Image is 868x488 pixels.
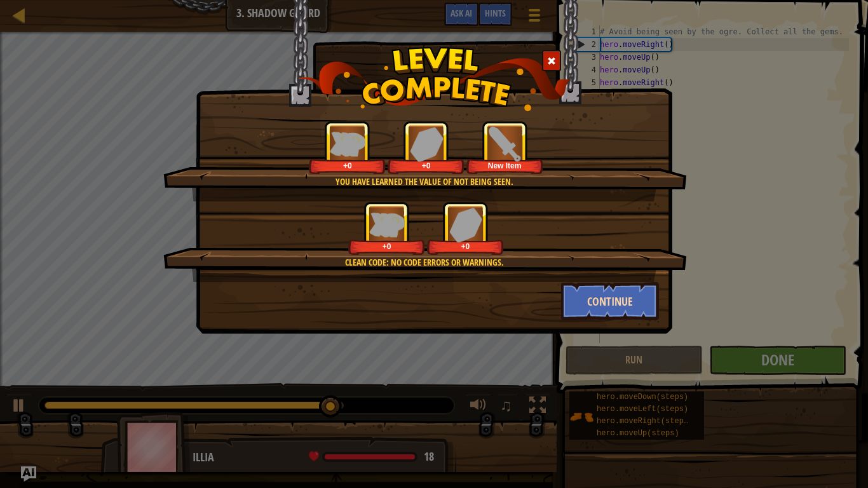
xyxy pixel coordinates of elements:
[561,282,660,320] button: Continue
[469,161,541,170] div: New Item
[298,47,571,111] img: level_complete.png
[330,132,365,156] img: reward_icon_xp.png
[410,126,443,161] img: reward_icon_gems.png
[311,161,383,170] div: +0
[449,207,482,242] img: reward_icon_gems.png
[369,212,405,237] img: reward_icon_xp.png
[430,241,501,251] div: +0
[224,175,625,188] div: You have learned the value of not being seen.
[390,161,462,170] div: +0
[224,256,625,269] div: Clean code: no code errors or warnings.
[351,241,423,251] div: +0
[487,126,522,161] img: portrait.png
